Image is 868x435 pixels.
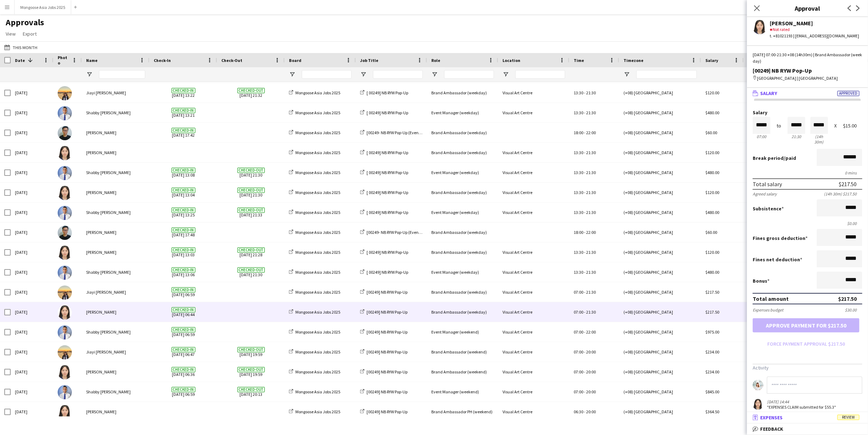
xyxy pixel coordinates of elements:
a: [00249] NB RYW Pop-Up [360,389,407,394]
span: Mongoose Asia Jobs 2025 [295,349,340,355]
span: Expenses [760,414,783,421]
label: Subsistence [753,205,784,212]
div: Jiayi [PERSON_NAME] [82,282,149,302]
div: Shabby [PERSON_NAME] [82,262,149,282]
div: Brand Ambassador (weekday) [427,282,498,302]
span: Photo [58,55,69,65]
span: 21:30 [586,90,596,95]
a: Mongoose Asia Jobs 2025 [289,110,340,115]
span: Mongoose Asia Jobs 2025 [295,170,340,175]
span: $60.00 [705,130,717,135]
div: Brand Ambassador (weekday) [427,302,498,322]
div: [DATE] [11,222,53,242]
span: - [584,150,585,155]
span: Time [574,58,584,63]
span: $480.00 [705,210,719,215]
div: 14h 30m [810,134,828,145]
div: 0 mins [753,170,862,175]
div: Event Manager (weekday) [427,163,498,182]
span: [DATE] 13:08 [154,163,213,182]
span: Checked-out [237,208,265,213]
input: Role Filter Input [444,70,494,79]
div: [PERSON_NAME] [82,302,149,322]
div: [DATE] [11,242,53,262]
span: Location [503,58,520,63]
div: Brand Ambassador (weekday) [427,183,498,202]
span: [DATE] 21:30 [221,183,280,202]
span: [DATE] 17:48 [154,222,213,242]
span: 21:30 [586,110,596,115]
a: Mongoose Asia Jobs 2025 [289,289,340,295]
div: [DATE] [11,143,53,162]
span: View [6,31,16,37]
div: [DATE] [11,123,53,142]
div: (+08) [GEOGRAPHIC_DATA] [619,203,701,222]
a: [ 00249] NB RYW Pop-Up [360,269,408,275]
div: Visual Art Centre [498,203,569,222]
div: [PERSON_NAME] [82,402,149,421]
label: Salary [753,110,862,115]
span: Checked-out [237,88,265,93]
div: [PERSON_NAME] [82,362,149,382]
span: $120.00 [705,250,719,255]
div: [PERSON_NAME] [82,242,149,262]
div: [GEOGRAPHIC_DATA] | [GEOGRAPHIC_DATA] [753,75,862,82]
div: (+08) [GEOGRAPHIC_DATA] [619,123,701,142]
a: [00249- NB RYW Pop-Up (Evening) [360,230,426,235]
input: Job Title Filter Input [373,70,423,79]
a: Mongoose Asia Jobs 2025 [289,130,340,135]
img: Jeanette Lee [58,146,72,160]
div: [DATE] [11,402,53,421]
span: Mongoose Asia Jobs 2025 [295,389,340,394]
a: [00249] NB RYW Pop-Up [360,369,407,374]
span: [DATE] 21:32 [221,83,280,103]
a: Mongoose Asia Jobs 2025 [289,389,340,394]
span: Date [15,58,25,63]
span: Checked-in [172,267,195,273]
span: [DATE] 21:28 [221,242,280,262]
span: 13:30 [574,170,583,175]
span: $480.00 [705,110,719,115]
div: Shabby [PERSON_NAME] [82,382,149,402]
span: Checked-out [237,247,265,253]
div: [DATE] [11,382,53,402]
div: $217.50 [839,180,857,188]
div: [DATE] [11,322,53,342]
span: [00249- NB RYW Pop-Up (Evening) [367,130,426,135]
a: Mongoose Asia Jobs 2025 [289,369,340,374]
div: Brand Ambassador (weekday) [427,242,498,262]
div: [00249] NB RYW Pop-Up [753,67,862,74]
span: [DATE] 13:21 [154,103,213,122]
span: Mongoose Asia Jobs 2025 [295,110,340,115]
a: Mongoose Asia Jobs 2025 [289,409,340,414]
span: [00249- NB RYW Pop-Up (Evening) [367,230,426,235]
span: Checked-in [172,188,195,193]
div: (+08) [GEOGRAPHIC_DATA] [619,382,701,402]
div: [DATE] [11,302,53,322]
a: View [3,29,19,38]
div: Not rated [770,26,859,33]
img: Jeanette Lee [58,305,72,320]
span: [00249] NB RYW Pop-Up [367,309,407,315]
span: [ 00249] NB RYW Pop-Up [367,190,408,195]
div: Visual Art Centre [498,103,569,122]
div: (+08) [GEOGRAPHIC_DATA] [619,362,701,382]
span: [ 00249] NB RYW Pop-Up [367,110,408,115]
div: Event Manager (weekday) [427,203,498,222]
button: Open Filter Menu [360,71,367,78]
span: Role [431,58,440,63]
span: [00249] NB RYW Pop-Up [367,409,407,414]
div: Visual Art Centre [498,362,569,382]
div: (+08) [GEOGRAPHIC_DATA] [619,83,701,103]
div: Visual Art Centre [498,242,569,262]
a: [ 00249] NB RYW Pop-Up [360,170,408,175]
label: Bonus [753,278,769,284]
span: Mongoose Asia Jobs 2025 [295,230,340,235]
label: Fines net deduction [753,256,802,263]
div: [DATE] [11,203,53,222]
a: Mongoose Asia Jobs 2025 [289,90,340,95]
a: [00249- NB RYW Pop-Up (Evening) [360,130,426,135]
div: [DATE] [11,282,53,302]
span: Checked-in [172,168,195,173]
a: Mongoose Asia Jobs 2025 [289,349,340,355]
